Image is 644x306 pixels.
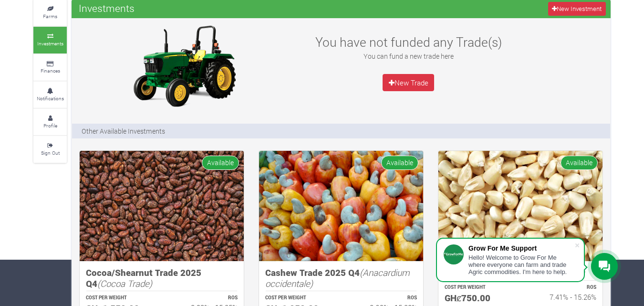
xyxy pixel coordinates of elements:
[37,95,64,102] small: Notifications
[468,244,574,252] div: Grow For Me Support
[43,122,57,129] small: Profile
[445,293,512,304] h5: GHȼ750.00
[41,149,60,156] small: Sign Out
[86,295,153,302] p: COST PER WEIGHT
[82,126,165,136] p: Other Available Investments
[529,293,596,301] h6: 7.41% - 15.26%
[33,109,67,135] a: Profile
[86,267,238,289] h5: Cocoa/Shearnut Trade 2025 Q4
[468,254,574,275] div: Hello! Welcome to Grow For Me where everyone can farm and trade Agric commodities. I'm here to help.
[265,295,332,302] p: COST PER WEIGHT
[125,23,244,109] img: growforme image
[548,2,606,16] a: New Investment
[33,136,67,162] a: Sign Out
[265,267,417,289] h5: Cashew Trade 2025 Q4
[438,151,602,261] img: growforme image
[259,151,423,261] img: growforme image
[43,13,57,20] small: Farms
[445,284,512,291] p: COST PER WEIGHT
[33,27,67,53] a: Investments
[41,67,60,74] small: Finances
[383,74,434,91] a: New Trade
[97,277,152,289] i: (Cocoa Trade)
[170,295,238,302] p: ROS
[202,156,239,169] span: Available
[265,266,410,289] i: (Anacardium occidentale)
[37,40,63,47] small: Investments
[33,82,67,108] a: Notifications
[305,34,512,50] h3: You have not funded any Trade(s)
[561,156,598,169] span: Available
[529,284,596,291] p: ROS
[305,51,512,61] p: You can fund a new trade here
[80,151,244,261] img: growforme image
[350,295,417,302] p: ROS
[381,156,418,169] span: Available
[33,54,67,81] a: Finances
